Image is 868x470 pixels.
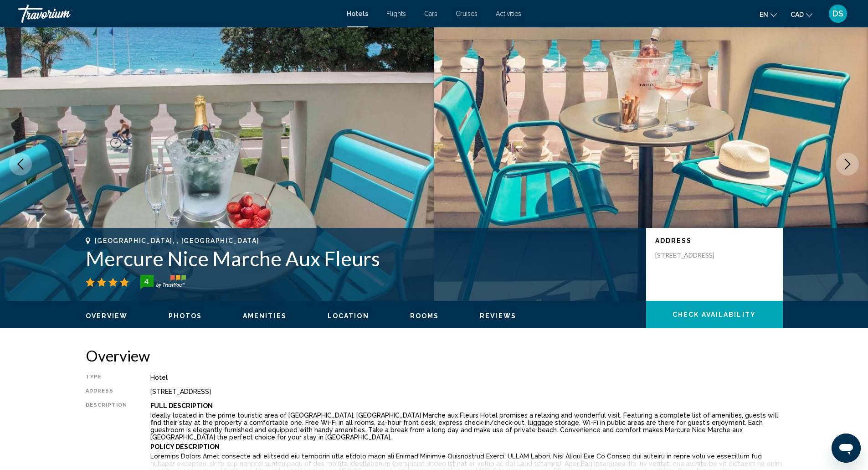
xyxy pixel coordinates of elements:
[836,153,859,176] button: Next image
[386,10,406,17] a: Flights
[673,311,756,319] span: Check Availability
[760,8,777,21] button: Change language
[832,434,861,463] iframe: Button to launch messaging window
[424,10,437,17] a: Cars
[18,5,338,23] a: Travorium
[480,312,516,320] span: Reviews
[138,276,156,287] div: 4
[86,312,128,320] span: Overview
[95,237,260,244] span: [GEOGRAPHIC_DATA], , [GEOGRAPHIC_DATA]
[243,312,287,320] span: Amenities
[150,412,783,441] p: Ideally located in the prime touristic area of [GEOGRAPHIC_DATA], [GEOGRAPHIC_DATA] Marche aux Fl...
[150,402,213,409] b: Full Description
[169,312,202,320] button: Photos
[655,251,728,259] p: [STREET_ADDRESS]
[496,10,521,17] a: Activities
[86,388,128,395] div: Address
[760,11,768,18] span: en
[655,237,774,244] p: Address
[243,312,287,320] button: Amenities
[86,346,783,365] h2: Overview
[328,312,369,320] button: Location
[456,10,478,17] a: Cruises
[791,11,804,18] span: CAD
[480,312,516,320] button: Reviews
[826,4,850,23] button: User Menu
[150,443,220,450] b: Policy Description
[169,312,202,320] span: Photos
[150,388,783,395] div: [STREET_ADDRESS]
[791,8,812,21] button: Change currency
[86,374,128,381] div: Type
[410,312,439,320] span: Rooms
[410,312,439,320] button: Rooms
[150,374,783,381] div: Hotel
[9,153,32,176] button: Previous image
[86,247,637,270] h1: Mercure Nice Marche Aux Fleurs
[832,9,843,18] span: DS
[140,275,186,289] img: trustyou-badge-hor.svg
[86,312,128,320] button: Overview
[347,10,368,17] a: Hotels
[646,301,783,328] button: Check Availability
[328,312,369,320] span: Location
